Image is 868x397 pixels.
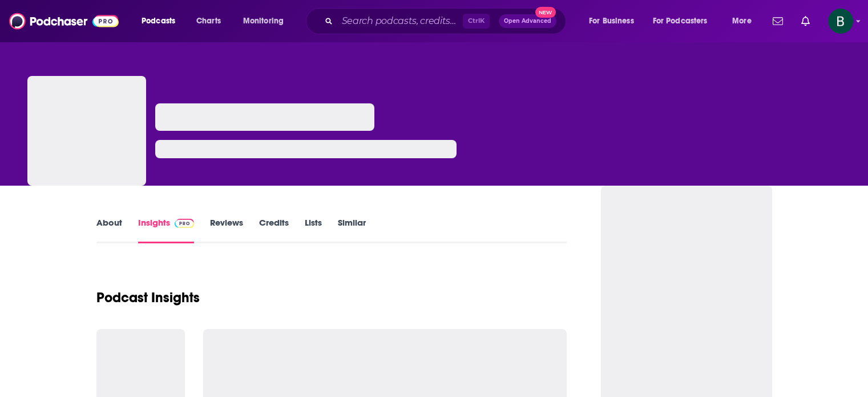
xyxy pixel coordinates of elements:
[142,13,175,29] span: Podcasts
[337,12,463,30] input: Search podcasts, credits, & more...
[189,12,228,30] a: Charts
[243,13,284,29] span: Monitoring
[797,11,814,31] a: Show notifications dropdown
[196,13,221,29] span: Charts
[653,13,708,29] span: For Podcasters
[724,12,766,30] button: open menu
[828,9,853,34] button: Show profile menu
[768,11,788,31] a: Show notifications dropdown
[96,289,200,306] h1: Podcast Insights
[589,13,634,29] span: For Business
[338,217,366,243] a: Similar
[235,12,298,30] button: open menu
[499,14,556,28] button: Open AdvancedNew
[210,217,243,243] a: Reviews
[96,217,122,243] a: About
[828,9,853,34] img: User Profile
[9,10,119,32] img: Podchaser - Follow, Share and Rate Podcasts
[305,217,322,243] a: Lists
[134,12,190,30] button: open menu
[535,7,556,18] span: New
[175,219,195,228] img: Podchaser Pro
[259,217,289,243] a: Credits
[645,12,724,30] button: open menu
[317,8,577,34] div: Search podcasts, credits, & more...
[581,12,648,30] button: open menu
[828,9,853,34] span: Logged in as betsy46033
[504,18,551,24] span: Open Advanced
[732,13,752,29] span: More
[138,217,195,243] a: InsightsPodchaser Pro
[463,14,490,29] span: Ctrl K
